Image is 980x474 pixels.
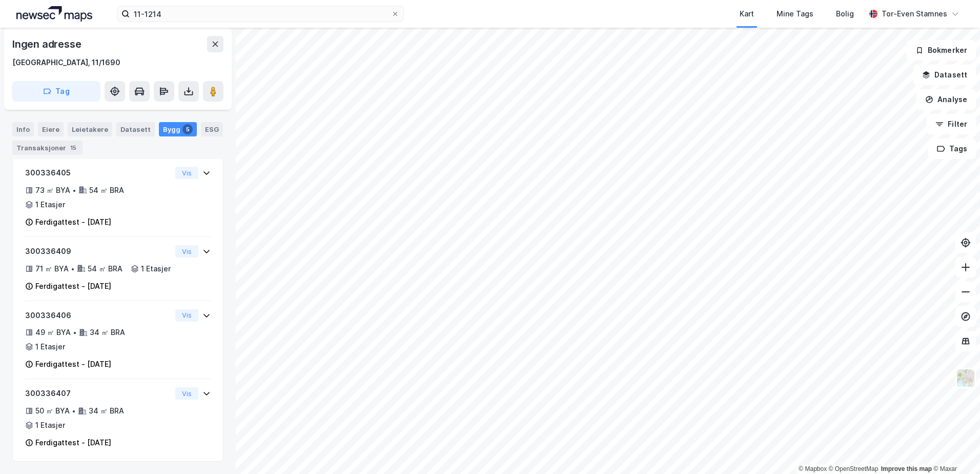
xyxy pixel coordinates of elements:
[928,139,976,159] button: Tags
[35,341,65,353] div: 1 Etasjer
[929,425,980,474] div: Kontrollprogram for chat
[25,245,171,258] div: 300336409
[836,8,854,20] div: Bolig
[68,122,112,136] div: Leietakere
[913,65,976,85] button: Datasett
[12,141,83,155] div: Transaksjoner
[89,405,124,417] div: 34 ㎡ BRA
[25,309,171,322] div: 300336406
[35,405,70,417] div: 50 ㎡ BYA
[175,387,198,400] button: Vis
[35,184,70,196] div: 73 ㎡ BYA
[12,122,34,136] div: Info
[881,465,932,472] a: Improve this map
[740,8,754,20] div: Kart
[68,143,78,153] div: 15
[927,114,976,134] button: Filter
[38,122,64,136] div: Eiere
[916,89,976,110] button: Analyse
[175,167,198,179] button: Vis
[159,122,197,136] div: Bygg
[956,368,975,388] img: Z
[130,6,391,22] input: Søk på adresse, matrikkel, gårdeiere, leietakere eller personer
[35,199,65,211] div: 1 Etasjer
[71,265,75,273] div: •
[72,186,76,194] div: •
[90,326,125,339] div: 34 ㎡ BRA
[16,6,92,22] img: logo.a4113a55bc3d86da70a041830d287a7e.svg
[88,263,122,275] div: 54 ㎡ BRA
[799,465,827,472] a: Mapbox
[12,36,83,52] div: Ingen adresse
[12,56,120,69] div: [GEOGRAPHIC_DATA], 11/1690
[116,122,155,136] div: Datasett
[89,184,124,196] div: 54 ㎡ BRA
[35,280,111,292] div: Ferdigattest - [DATE]
[35,263,69,275] div: 71 ㎡ BYA
[201,122,223,136] div: ESG
[35,437,111,449] div: Ferdigattest - [DATE]
[25,167,171,179] div: 300336405
[25,387,171,400] div: 300336407
[73,328,77,337] div: •
[35,358,111,370] div: Ferdigattest - [DATE]
[907,40,976,61] button: Bokmerker
[35,419,65,431] div: 1 Etasjer
[929,425,980,474] iframe: Chat Widget
[35,216,111,228] div: Ferdigattest - [DATE]
[12,81,100,102] button: Tag
[141,263,171,275] div: 1 Etasjer
[175,309,198,322] button: Vis
[175,245,198,258] button: Vis
[35,326,71,339] div: 49 ㎡ BYA
[777,8,813,20] div: Mine Tags
[72,407,76,415] div: •
[182,124,193,134] div: 5
[829,465,879,472] a: OpenStreetMap
[882,8,947,20] div: Tor-Even Stamnes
